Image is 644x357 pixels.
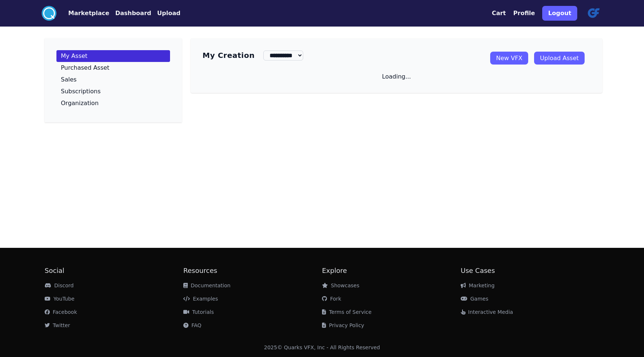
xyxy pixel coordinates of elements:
[56,9,109,18] a: Marketplace
[61,89,101,94] p: Subscriptions
[45,266,183,276] h2: Social
[585,4,602,22] img: profile
[61,65,110,71] p: Purchased Asset
[322,283,359,288] a: Showcases
[461,309,513,315] a: Interactive Media
[56,50,170,62] a: My Asset
[45,322,70,328] a: Twitter
[183,296,218,302] a: Examples
[115,9,151,18] button: Dashboard
[56,97,170,109] a: Organization
[542,6,577,21] button: Logout
[461,296,488,302] a: Games
[322,322,364,328] a: Privacy Policy
[45,296,75,302] a: YouTube
[183,266,322,276] h2: Resources
[492,9,506,18] button: Cart
[151,9,180,18] a: Upload
[513,9,535,18] button: Profile
[68,9,109,18] button: Marketplace
[534,52,585,65] a: Upload Asset
[322,296,341,302] a: Fork
[45,309,77,315] a: Facebook
[61,77,77,83] p: Sales
[56,74,170,86] a: Sales
[183,309,214,315] a: Tutorials
[202,50,255,60] h3: My Creation
[56,62,170,74] a: Purchased Asset
[322,266,461,276] h2: Explore
[542,3,577,24] a: Logout
[264,344,380,351] div: 2025 © Quarks VFX, Inc - All Rights Reserved
[382,72,411,81] p: Loading...
[109,9,151,18] a: Dashboard
[61,53,87,59] p: My Asset
[183,283,231,288] a: Documentation
[157,9,180,18] button: Upload
[61,100,98,106] p: Organization
[490,52,528,65] a: New VFX
[56,86,170,97] a: Subscriptions
[322,309,371,315] a: Terms of Service
[461,266,599,276] h2: Use Cases
[461,283,495,288] a: Marketing
[183,322,201,328] a: FAQ
[45,283,74,288] a: Discord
